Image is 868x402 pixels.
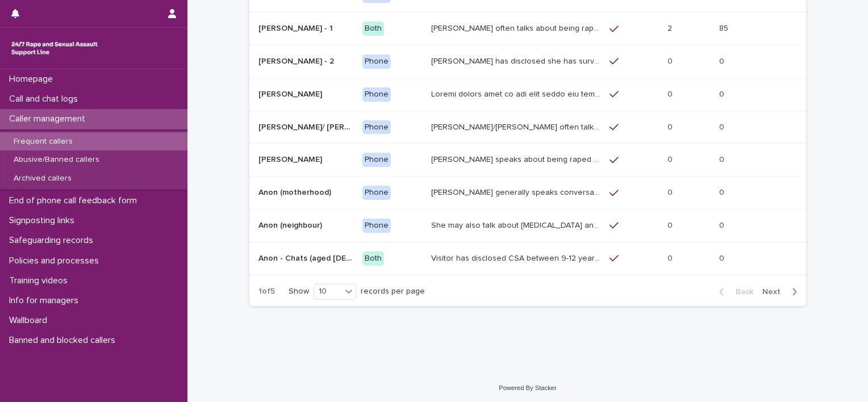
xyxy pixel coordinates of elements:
div: Phone [362,186,391,200]
p: records per page [361,287,425,296]
p: 0 [719,120,727,132]
tr: Anon (motherhood)Anon (motherhood) Phone[PERSON_NAME] generally speaks conversationally about man... [249,177,806,210]
span: Next [762,288,787,296]
p: Anon (motherhood) [258,186,333,198]
tr: [PERSON_NAME] - 2[PERSON_NAME] - 2 Phone[PERSON_NAME] has disclosed she has survived two rapes, o... [249,45,806,78]
p: Abusive/Banned callers [5,155,108,165]
div: Phone [362,153,391,167]
p: Banned and blocked callers [5,335,124,346]
p: 0 [719,55,727,66]
p: 0 [667,219,675,231]
p: 0 [719,87,727,99]
p: Wallboard [5,315,56,326]
p: 0 [719,186,727,198]
p: Visitor has disclosed CSA between 9-12 years of age involving brother in law who lifted them out ... [431,252,603,263]
p: 0 [667,186,675,198]
div: Both [362,22,384,36]
p: Andrew shared that he has been raped and beaten by a group of men in or near his home twice withi... [431,87,603,99]
p: Info for managers [5,295,87,306]
p: [PERSON_NAME] - 1 [258,22,335,33]
p: Homepage [5,74,62,85]
p: Call and chat logs [5,94,87,104]
tr: [PERSON_NAME][PERSON_NAME] Phone[PERSON_NAME] speaks about being raped and abused by the police a... [249,144,806,177]
p: Anon - Chats (aged 16 -17) [258,252,356,263]
tr: Anon (neighbour)Anon (neighbour) PhoneShe may also talk about [MEDICAL_DATA] and about currently ... [249,209,806,242]
p: Amy has disclosed she has survived two rapes, one in the UK and the other in Australia in 2013. S... [431,55,603,66]
p: Amy often talks about being raped a night before or 2 weeks ago or a month ago. She also makes re... [431,22,603,33]
p: Anna/Emma often talks about being raped at gunpoint at the age of 13/14 by her ex-partner, aged 1... [431,120,603,132]
span: Back [729,288,753,296]
p: Archived callers [5,174,81,183]
p: 0 [667,120,675,132]
p: 0 [719,219,727,231]
p: 0 [667,153,675,165]
p: [PERSON_NAME] - 2 [258,55,336,66]
p: Show [289,287,309,296]
p: [PERSON_NAME] [258,153,324,165]
div: 10 [314,286,341,298]
p: 0 [719,153,727,165]
p: 0 [667,252,675,263]
p: 0 [667,87,675,99]
p: Caller speaks about being raped and abused by the police and her ex-husband of 20 years. She has ... [431,153,603,165]
p: End of phone call feedback form [5,195,146,206]
img: rhQMoQhaT3yELyF149Cw [9,37,100,60]
p: 0 [667,55,675,66]
p: 0 [719,252,727,263]
p: [PERSON_NAME]/ [PERSON_NAME] [258,120,356,132]
div: Phone [362,87,391,102]
p: Training videos [5,275,77,286]
p: 2 [667,22,674,33]
p: Policies and processes [5,256,108,266]
button: Back [710,287,758,297]
p: Caller management [5,114,94,124]
p: Signposting links [5,215,84,226]
p: Caller generally speaks conversationally about many different things in her life and rarely speak... [431,186,603,198]
p: Anon (neighbour) [258,219,324,231]
p: 1 of 5 [249,278,284,305]
p: [PERSON_NAME] [258,87,324,99]
div: Both [362,252,384,266]
div: Phone [362,120,391,135]
tr: [PERSON_NAME] - 1[PERSON_NAME] - 1 Both[PERSON_NAME] often talks about being raped a night before... [249,12,806,45]
tr: [PERSON_NAME]/ [PERSON_NAME][PERSON_NAME]/ [PERSON_NAME] Phone[PERSON_NAME]/[PERSON_NAME] often t... [249,111,806,144]
p: Frequent callers [5,137,82,146]
div: Phone [362,219,391,233]
tr: Anon - Chats (aged [DEMOGRAPHIC_DATA])Anon - Chats (aged [DEMOGRAPHIC_DATA]) BothVisitor has disc... [249,242,806,275]
button: Next [758,287,806,297]
tr: [PERSON_NAME][PERSON_NAME] PhoneLoremi dolors amet co adi elit seddo eiu tempor in u labor et dol... [249,78,806,111]
p: 85 [719,22,731,33]
p: Safeguarding records [5,235,102,246]
div: Phone [362,55,391,69]
a: Powered By Stacker [499,384,556,391]
p: She may also talk about child sexual abuse and about currently being physically disabled. She has... [431,219,603,231]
